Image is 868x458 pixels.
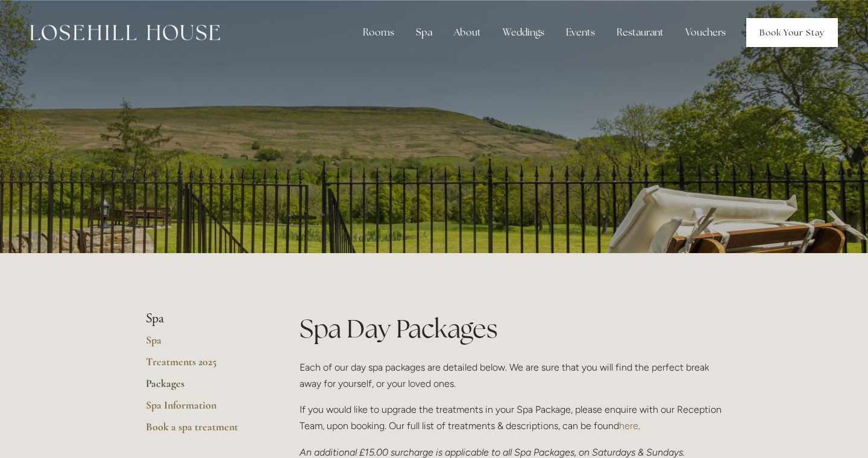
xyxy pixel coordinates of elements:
[30,25,220,40] img: Losehill House
[300,401,722,434] p: If you would like to upgrade the treatments in your Spa Package, please enquire with our Receptio...
[556,20,605,45] div: Events
[146,377,261,398] a: Packages
[619,420,638,431] a: here
[406,20,442,45] div: Spa
[300,447,685,458] em: An additional £15.00 surcharge is applicable to all Spa Packages, on Saturdays & Sundays.
[676,20,735,45] a: Vouchers
[146,398,261,420] a: Spa Information
[300,311,722,347] h1: Spa Day Packages
[300,359,722,392] p: Each of our day spa packages are detailed below. We are sure that you will find the perfect break...
[444,20,491,45] div: About
[146,355,261,377] a: Treatments 2025
[353,20,404,45] div: Rooms
[607,20,673,45] div: Restaurant
[493,20,554,45] div: Weddings
[146,333,261,355] a: Spa
[146,420,261,442] a: Book a spa treatment
[746,18,838,47] a: Book Your Stay
[146,311,261,327] li: Spa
